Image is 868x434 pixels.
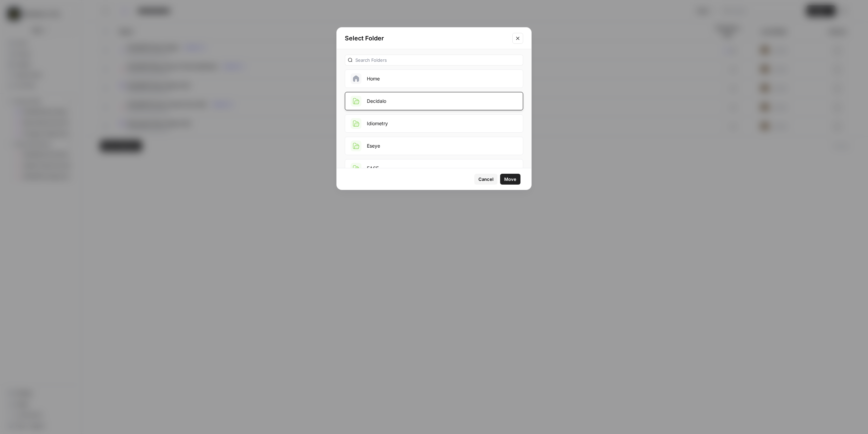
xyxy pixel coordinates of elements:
[504,176,516,183] span: Move
[355,57,520,63] input: Search Folders
[345,70,523,88] button: Home
[345,114,523,133] button: Idiometry
[345,34,508,43] h2: Select Folder
[512,33,523,44] button: Close modal
[478,176,493,183] span: Cancel
[345,137,523,155] button: Eseye
[345,159,523,177] button: EASE
[474,174,497,185] button: Cancel
[345,92,523,110] button: Decidalo
[500,174,520,185] button: Move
